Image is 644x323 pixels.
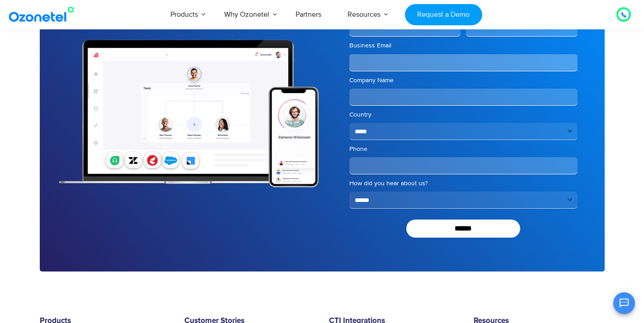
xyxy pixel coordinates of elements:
label: Business Email [349,41,578,50]
a: Request a Demo [405,4,482,25]
label: Country [349,110,578,119]
label: Phone [349,145,578,154]
label: Company Name [349,76,578,85]
label: How did you hear about us? [349,179,578,188]
button: Open chat [613,292,635,314]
